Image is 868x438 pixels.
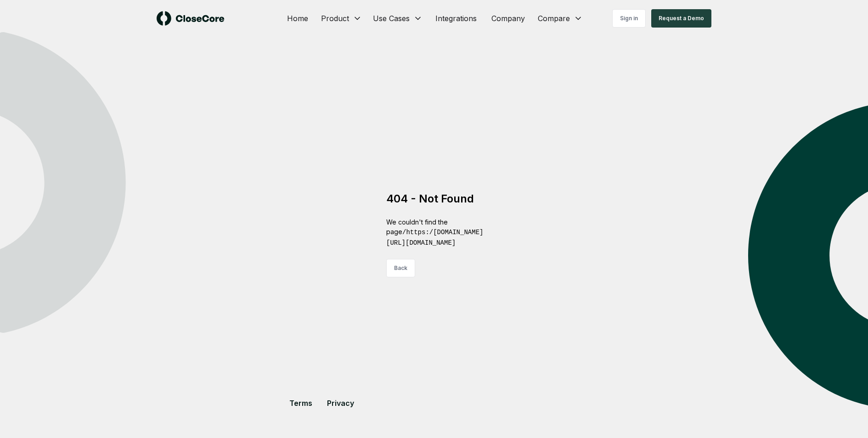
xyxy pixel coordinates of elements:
span: Compare [538,13,570,24]
span: Use Cases [373,13,410,24]
a: Company [484,9,532,28]
a: Home [280,9,316,28]
h2: 404 - Not Found [386,191,482,206]
a: Privacy [327,399,354,408]
span: /https:/[DOMAIN_NAME][URL][DOMAIN_NAME] [386,229,483,247]
div: We couldn't find the page [386,217,482,248]
button: Product [316,9,367,28]
button: Back [386,259,415,277]
a: Sign in [612,9,646,28]
a: Terms [289,399,312,408]
button: Use Cases [367,9,428,28]
button: Compare [532,9,588,28]
img: logo [157,11,225,26]
a: Integrations [428,9,484,28]
button: Request a Demo [651,9,711,28]
span: Product [321,13,349,24]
